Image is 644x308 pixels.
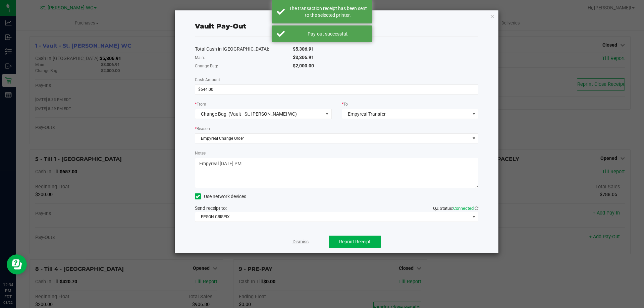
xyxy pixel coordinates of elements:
span: Empyreal Change Order [195,134,470,143]
label: From [195,101,206,107]
a: Dismiss [292,238,309,245]
span: Reprint Receipt [339,239,371,244]
span: Change Bag: [195,64,218,68]
span: $5,306.91 [293,46,314,52]
div: The transaction receipt has been sent to the selected printer. [288,5,367,18]
iframe: Resource center [7,254,27,274]
label: Reason [195,126,210,132]
span: EPSON-CRISPIX [195,212,470,222]
span: Cash Amount [195,77,220,82]
span: Change Bag [201,111,226,117]
span: QZ Status: [433,206,478,211]
span: (Vault - St. [PERSON_NAME] WC) [228,111,297,117]
span: $3,306.91 [293,55,314,60]
div: Pay-out successful. [288,30,367,37]
span: $2,000.00 [293,63,314,68]
span: Main: [195,55,205,60]
span: Empyreal Transfer [348,111,386,117]
span: Total Cash in [GEOGRAPHIC_DATA]: [195,46,269,52]
label: Use network devices [195,193,246,200]
button: Reprint Receipt [329,236,381,248]
span: Connected [453,206,474,211]
label: To [342,101,348,107]
div: Vault Pay-Out [195,21,246,31]
span: Send receipt to: [195,205,227,211]
label: Notes [195,150,206,156]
